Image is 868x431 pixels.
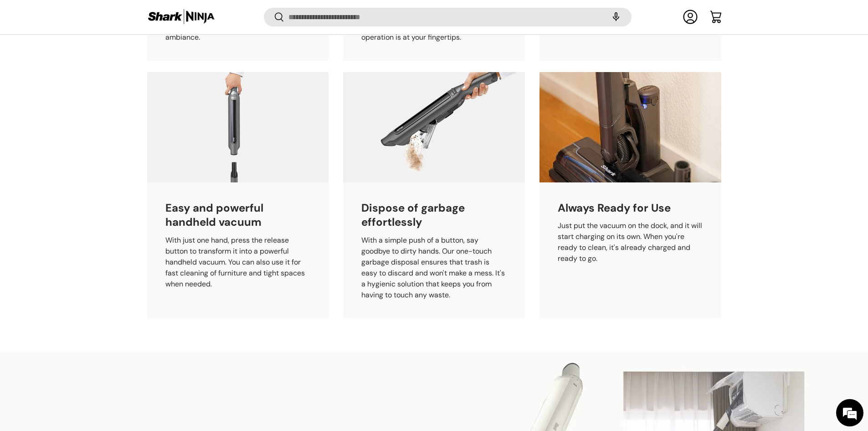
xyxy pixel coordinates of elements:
[361,235,507,301] p: With a simple push of a button, say goodbye to dirty hands. Our one-touch garbage disposal ensure...
[147,8,216,26] img: Shark Ninja Philippines
[165,201,311,229] h3: Easy and powerful handheld vacuum
[558,220,703,264] p: Just put the vacuum on the dock, and it will start charging on its own. When you're ready to clea...
[361,201,507,229] h3: Dispose of garbage effortlessly
[558,201,671,215] h3: Always Ready for Use
[165,235,311,290] p: With just one hand, press the release button to transform it into a powerful handheld vacuum. You...
[601,7,631,27] speech-search-button: Search by voice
